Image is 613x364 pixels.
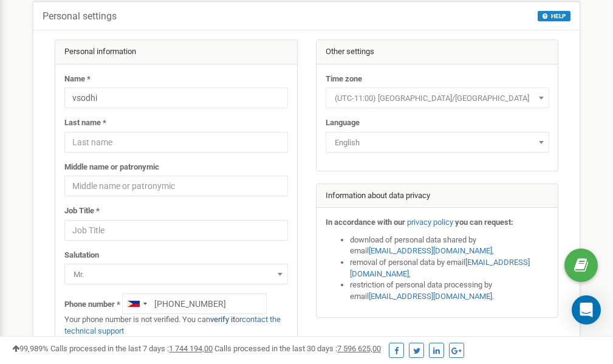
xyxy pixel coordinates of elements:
[55,40,297,64] div: Personal information
[330,134,545,151] span: English
[64,162,159,173] label: Middle name or patronymic
[64,264,288,284] span: Mr.
[64,315,281,335] a: contact the technical support
[317,40,558,64] div: Other settings
[350,235,549,257] li: download of personal data shared by email ,
[50,344,213,353] span: Calls processed in the last 7 days :
[350,257,549,280] li: removal of personal data by email ,
[69,266,284,283] span: Mr.
[369,292,492,301] a: [EMAIL_ADDRESS][DOMAIN_NAME]
[330,90,545,107] span: (UTC-11:00) Pacific/Midway
[169,344,213,353] u: 1 744 194,00
[326,88,549,108] span: (UTC-11:00) Pacific/Midway
[214,344,381,353] span: Calls processed in the last 30 days :
[326,117,360,129] label: Language
[407,218,453,227] a: privacy policy
[538,11,570,21] button: HELP
[317,184,558,208] div: Information about data privacy
[64,314,288,337] p: Your phone number is not verified. You can or
[350,258,530,278] a: [EMAIL_ADDRESS][DOMAIN_NAME]
[64,220,288,241] input: Job Title
[64,117,106,129] label: Last name *
[122,294,267,314] input: +1-800-555-55-55
[64,205,100,217] label: Job Title *
[64,250,99,261] label: Salutation
[369,246,492,255] a: [EMAIL_ADDRESS][DOMAIN_NAME]
[337,344,381,353] u: 7 596 625,00
[64,88,288,108] input: Name
[572,295,601,325] div: Open Intercom Messenger
[43,11,117,22] h5: Personal settings
[326,74,362,85] label: Time zone
[64,299,120,311] label: Phone number *
[326,218,405,227] strong: In accordance with our
[64,132,288,153] input: Last name
[350,280,549,302] li: restriction of personal data processing by email .
[455,218,513,227] strong: you can request:
[64,176,288,196] input: Middle name or patronymic
[326,132,549,153] span: English
[210,315,235,324] a: verify it
[123,294,151,314] div: Telephone country code
[12,344,49,353] span: 99,989%
[64,74,91,85] label: Name *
